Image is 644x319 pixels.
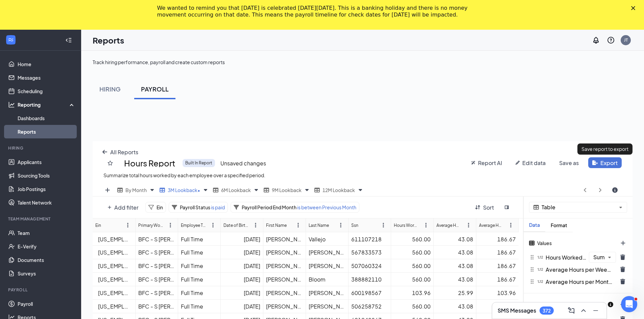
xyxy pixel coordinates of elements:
span: Hours Report [124,159,175,167]
div: 560.00 [394,236,431,243]
button: file-export icon [588,157,622,168]
div: BFC - S [PERSON_NAME] [138,249,175,256]
span: Ein [157,204,163,210]
div: 560.00 [394,303,431,310]
div: [DATE] [223,249,260,256]
a: Sourcing Tools [18,169,75,182]
span: Payroll Status [180,204,210,210]
div: [DATE] [223,303,260,310]
div: Payroll [8,287,74,293]
div: PAYROLL [141,85,169,93]
a: Messages [18,71,75,84]
span: Sort [483,204,494,211]
div: Format [545,222,573,228]
a: Scheduling [18,84,75,98]
button: Format [545,218,573,232]
button: sidebar-flip icon [501,202,513,213]
div: 186.67 [479,303,516,310]
button: ellipsis-vertical icon [291,220,305,231]
div: 3M Lookback• [158,184,211,196]
a: Reports [18,125,75,138]
span: is paid [210,204,225,210]
span: 3M Lookback • [168,187,200,193]
div: Date of Birth (Day) [223,222,248,229]
div: 103.96 [394,289,431,296]
button: ellipsis-vertical icon [504,220,518,231]
a: Team [18,226,75,240]
div: HIRING [99,85,121,93]
div: [PERSON_NAME] [266,303,303,310]
div: First Name [266,222,287,229]
button: Data [524,218,545,232]
div: Average Hours per Month 3M [479,222,503,229]
span: Payroll Period End Month [242,204,296,210]
span: Edit data [522,159,546,166]
div: Reporting [18,101,76,108]
div: Full Time [181,303,218,310]
div: Team Management [8,216,74,222]
button: trash icon [616,252,629,263]
div: By Month [116,184,158,196]
span: Values [537,240,552,246]
span: Save as [559,159,579,166]
div: [DATE] [223,262,260,269]
div: [US_EMPLOYER_IDENTIFICATION_NUMBER] [98,262,133,269]
div: Save report to export [577,143,633,155]
div: Average Hours per Week 3M [436,222,461,229]
span: Unsaved changes [220,160,266,167]
svg: ChevronUp [579,307,588,315]
div: Last Name [309,222,329,229]
button: ellipsis-vertical icon [334,220,348,231]
span: Summarize total hours worked by each employee over a specified period. [103,172,265,178]
div: [PERSON_NAME] [266,289,303,296]
div: [DATE] [223,276,260,283]
div: Views [93,184,633,196]
div: Full Time [181,249,218,256]
div: Employee Type [181,222,206,229]
button: ChevronUp [578,305,589,316]
div: 43.08 [436,236,473,243]
div: [DATE] [223,236,260,243]
div: 186.67 [479,276,516,283]
span: Add filter [114,204,139,211]
button: circle-info icon [608,185,622,195]
span: Sum [593,255,605,260]
div: 9M Lookback [262,184,313,196]
div: 25.99 [436,289,473,296]
svg: ComposeMessage [567,307,575,315]
div: BFC - S [PERSON_NAME] [138,303,175,310]
div: [PERSON_NAME] [266,236,303,243]
svg: Analysis [8,101,15,108]
span: Hours Worked 3m Lookback (Sum) [546,254,586,261]
button: Minimize [590,305,601,316]
a: Home [18,57,75,71]
div: [US_EMPLOYER_IDENTIFICATION_NUMBER] [98,289,133,296]
svg: Minimize [592,307,600,315]
div: [PERSON_NAME] [266,249,303,256]
button: trash icon [616,264,629,275]
button: ellipsis-vertical icon [121,220,135,231]
div: JT [624,37,628,43]
div: Vallejo [309,236,345,243]
button: ellipsis-vertical icon [377,220,390,231]
div: 103.96 [479,289,516,296]
div: We wanted to remind you that [DATE] is celebrated [DATE][DATE]. This is a banking holiday and the... [157,5,476,18]
div: 186.67 [479,236,516,243]
div: 43.08 [436,249,473,256]
div: Primary Workplace Name [138,222,163,229]
span: 9M Lookback [272,187,302,193]
div: Full Time [181,276,218,283]
div: 43.08 [436,303,473,310]
div: [DATE] [223,289,260,296]
div: 507060324 [351,262,388,269]
h1: Reports [93,34,124,46]
a: Documents [18,253,75,267]
span: Export [600,159,618,166]
div: Hiring [8,145,74,151]
div: Ssn [351,222,358,229]
div: [PERSON_NAME] [309,289,345,296]
div: 506258752 [351,303,388,310]
iframe: Intercom live chat [621,296,637,312]
div: Built In Report [183,159,215,167]
span: Report AI [478,159,502,166]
